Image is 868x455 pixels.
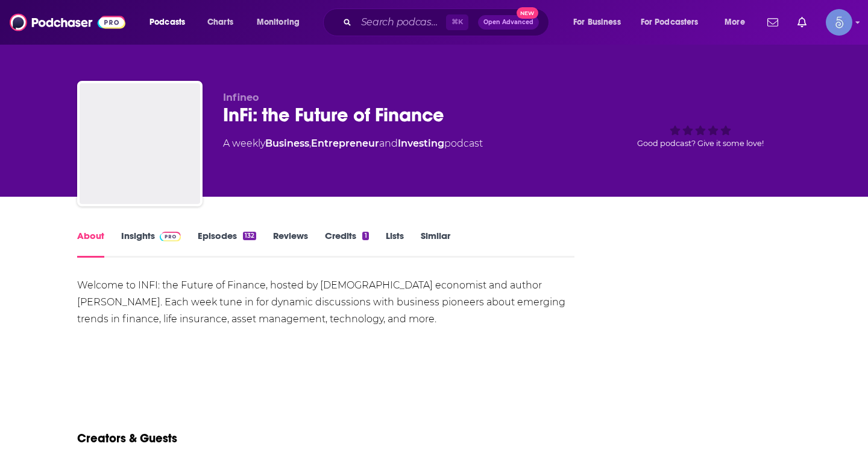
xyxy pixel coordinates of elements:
a: About [77,230,104,258]
a: Business [265,138,309,149]
span: , [309,138,311,149]
div: Welcome to INFI: the Future of Finance, hosted by [DEMOGRAPHIC_DATA] economist and author [PERSON... [77,277,574,328]
button: open menu [141,13,201,32]
a: InsightsPodchaser Pro [121,230,181,258]
span: New [517,7,538,19]
div: Search podcasts, credits, & more... [335,8,561,36]
span: Podcasts [149,14,185,31]
div: Good podcast? Give it some love! [610,92,791,167]
a: Reviews [273,230,308,258]
a: Show notifications dropdown [763,12,783,33]
span: Open Advanced [483,19,533,25]
img: Podchaser - Follow, Share and Rate Podcasts [10,11,125,34]
input: Search podcasts, credits, & more... [356,13,446,32]
span: Logged in as Spiral5-G1 [826,9,852,36]
span: For Business [573,14,621,31]
span: ⌘ K [446,14,468,30]
a: Similar [421,230,450,258]
a: Credits1 [325,230,368,258]
button: open menu [633,13,716,32]
a: Episodes132 [198,230,256,258]
button: Open AdvancedNew [478,15,539,30]
div: 1 [362,232,368,240]
button: Show profile menu [826,9,852,36]
span: Monitoring [257,14,300,31]
span: and [379,138,398,149]
a: Entrepreneur [311,138,379,149]
a: Investing [398,138,444,149]
button: open menu [565,13,636,32]
span: For Podcasters [641,14,699,31]
img: Podchaser Pro [160,232,181,241]
span: Charts [207,14,233,31]
a: Charts [200,13,241,32]
div: A weekly podcast [223,136,483,151]
a: Show notifications dropdown [793,12,811,33]
div: 132 [243,232,256,240]
span: More [725,14,745,31]
span: Good podcast? Give it some love! [637,139,764,148]
img: User Profile [826,9,852,36]
button: open menu [248,13,315,32]
a: Lists [386,230,404,258]
button: open menu [716,13,760,32]
span: Infineo [223,92,259,103]
h2: Creators & Guests [77,431,177,446]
